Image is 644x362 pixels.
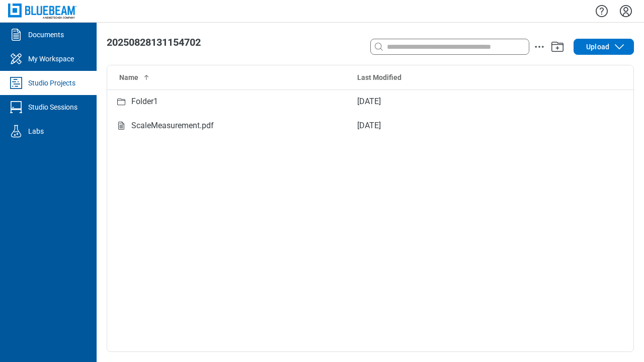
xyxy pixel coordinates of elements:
svg: Documents [8,27,24,43]
div: Studio Sessions [28,102,77,112]
svg: Studio Sessions [8,99,24,115]
svg: Labs [8,123,24,139]
div: Name [119,72,341,82]
svg: My Workspace [8,51,24,67]
div: My Workspace [28,54,74,64]
div: Documents [28,30,64,40]
div: ScaleMeasurement.pdf [131,120,214,132]
span: 20250828131154702 [107,36,201,48]
div: Last Modified [357,72,573,82]
table: Studio items table [107,65,633,138]
div: Studio Projects [28,78,75,88]
button: Settings [618,3,634,20]
button: Add [549,39,566,55]
span: Upload [586,42,609,52]
td: [DATE] [349,114,581,138]
div: Labs [28,126,44,136]
td: [DATE] [349,89,581,114]
button: action-menu [533,41,545,53]
button: Upload [574,39,634,55]
img: Bluebeam, Inc. [8,4,76,18]
svg: Studio Projects [8,75,24,91]
div: Folder1 [131,96,158,108]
